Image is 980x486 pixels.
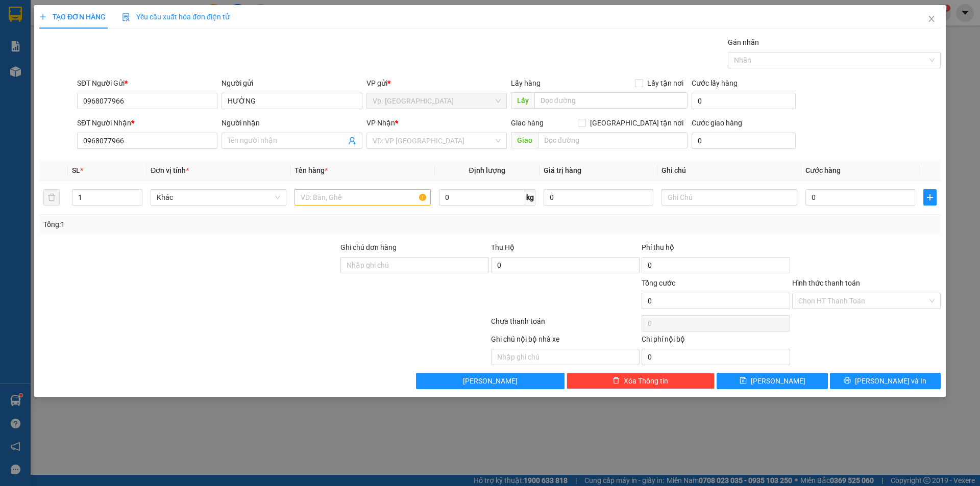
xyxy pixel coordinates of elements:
[805,166,841,174] span: Cước hàng
[544,189,653,206] input: 0
[643,78,688,89] span: Lấy tận nơi
[157,190,280,205] span: Khác
[490,316,641,334] div: Chưa thanh toán
[642,242,790,257] div: Phí thu hộ
[534,92,688,109] input: Dọc đường
[122,13,130,21] img: icon
[72,166,80,174] span: SL
[151,166,189,174] span: Đơn vị tính
[511,79,541,87] span: Lấy hàng
[222,117,362,129] div: Người nhận
[511,119,544,127] span: Giao hàng
[792,279,860,287] label: Hình thức thanh toán
[830,373,941,389] button: printer[PERSON_NAME] và In
[469,166,505,174] span: Định lượng
[692,79,738,87] label: Cước lấy hàng
[122,13,230,21] span: Yêu cầu xuất hóa đơn điện tử
[491,349,640,365] input: Nhập ghi chú
[43,189,60,206] button: delete
[340,257,489,273] input: Ghi chú đơn hàng
[567,373,715,389] button: deleteXóa Thông tin
[366,119,395,127] span: VP Nhận
[692,119,742,127] label: Cước giao hàng
[39,13,106,21] span: TẠO ĐƠN HÀNG
[77,78,217,89] div: SĐT Người Gửi
[657,161,801,181] th: Ghi chú
[463,375,518,387] span: [PERSON_NAME]
[340,243,397,251] label: Ghi chú đơn hàng
[612,377,620,385] span: delete
[491,243,514,251] span: Thu Hộ
[692,93,796,109] input: Cước lấy hàng
[586,117,688,129] span: [GEOGRAPHIC_DATA] tận nơi
[43,219,378,230] div: Tổng: 1
[924,193,936,201] span: plus
[295,189,430,206] input: VD: Bàn, Ghế
[624,375,668,387] span: Xóa Thông tin
[39,13,46,20] span: plus
[544,166,581,174] span: Giá trị hàng
[923,189,937,206] button: plus
[692,133,796,149] input: Cước giao hàng
[366,78,507,89] div: VP gửi
[717,373,827,389] button: save[PERSON_NAME]
[917,5,946,34] button: Close
[538,132,688,148] input: Dọc đường
[927,15,936,23] span: close
[855,375,926,387] span: [PERSON_NAME] và In
[222,78,362,89] div: Người gửi
[525,189,535,206] span: kg
[416,373,565,389] button: [PERSON_NAME]
[728,38,759,46] label: Gán nhãn
[491,334,640,349] div: Ghi chú nội bộ nhà xe
[295,166,328,174] span: Tên hàng
[661,189,797,206] input: Ghi Chú
[373,93,501,109] span: Vp. Phan Rang
[77,117,217,129] div: SĐT Người Nhận
[511,92,534,109] span: Lấy
[348,137,356,145] span: user-add
[642,334,790,349] div: Chi phí nội bộ
[511,132,538,148] span: Giao
[751,375,805,387] span: [PERSON_NAME]
[740,377,747,385] span: save
[642,279,675,287] span: Tổng cước
[844,377,851,385] span: printer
